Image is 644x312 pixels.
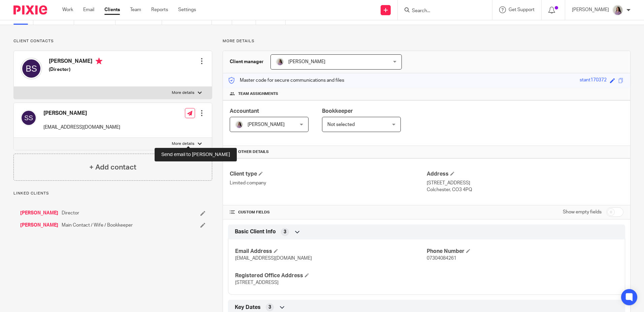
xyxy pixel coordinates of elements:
[43,124,120,131] p: [EMAIL_ADDRESS][DOMAIN_NAME]
[151,6,168,13] a: Reports
[238,91,278,97] span: Team assignments
[235,280,279,285] span: [STREET_ADDRESS]
[288,59,325,64] span: [PERSON_NAME]
[411,8,472,14] input: Search
[228,77,344,84] p: Master code for secure communications and files
[427,171,623,178] h4: Address
[427,186,623,193] p: Colchester, CO3 4PQ
[20,222,58,229] a: [PERSON_NAME]
[49,66,102,73] h5: (Director)
[268,304,271,311] span: 3
[235,256,312,261] span: [EMAIL_ADDRESS][DOMAIN_NAME]
[130,6,141,13] a: Team
[230,58,264,65] h3: Client manager
[235,121,243,129] img: Olivia.jpg
[89,162,136,173] h4: + Add contact
[172,90,194,96] p: More details
[230,171,426,178] h4: Client type
[572,6,609,13] p: [PERSON_NAME]
[322,108,353,114] span: Bookkeeper
[248,122,285,127] span: [PERSON_NAME]
[96,58,102,64] i: Primary
[13,5,47,15] img: Pixie
[276,58,284,66] img: Olivia.jpg
[223,38,631,44] p: More details
[580,77,607,84] div: stant170372
[21,58,42,79] img: svg%3E
[62,222,133,229] span: Main Contact / Wife / Bookkeeper
[612,5,623,16] img: Olivia.jpg
[327,122,355,127] span: Not selected
[235,272,426,279] h4: Registered Office Address
[235,228,276,235] span: Basic Client Info
[284,229,286,235] span: 3
[230,180,426,186] p: Limited company
[172,141,194,147] p: More details
[43,110,120,117] h4: [PERSON_NAME]
[230,210,426,215] h4: CUSTOM FIELDS
[230,108,259,114] span: Accountant
[178,6,196,13] a: Settings
[427,180,623,186] p: [STREET_ADDRESS]
[104,6,120,13] a: Clients
[83,6,94,13] a: Email
[62,6,73,13] a: Work
[235,248,426,255] h4: Email Address
[62,210,79,216] span: Director
[21,110,37,126] img: svg%3E
[13,38,212,44] p: Client contacts
[13,191,212,196] p: Linked clients
[20,210,58,216] a: [PERSON_NAME]
[49,58,102,66] h4: [PERSON_NAME]
[563,209,602,215] label: Show empty fields
[427,248,618,255] h4: Phone Number
[235,304,261,311] span: Key Dates
[509,7,535,12] span: Get Support
[238,149,269,155] span: Other details
[427,256,456,261] span: 07304084261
